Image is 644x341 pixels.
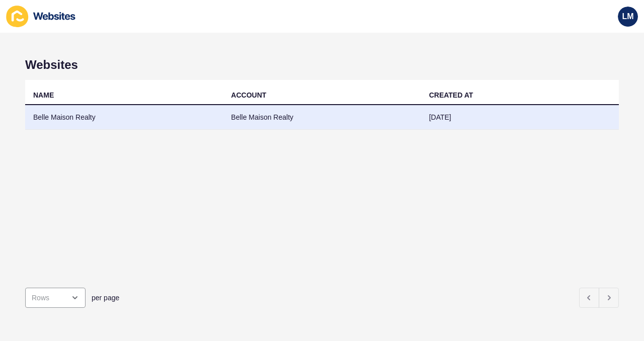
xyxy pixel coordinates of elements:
td: Belle Maison Realty [223,105,421,130]
span: per page [92,293,119,303]
td: Belle Maison Realty [25,105,223,130]
div: ACCOUNT [231,90,266,100]
div: CREATED AT [429,90,473,100]
h1: Websites [25,58,619,72]
span: LM [622,12,633,22]
div: open menu [25,288,86,308]
td: [DATE] [421,105,619,130]
div: NAME [33,90,54,100]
